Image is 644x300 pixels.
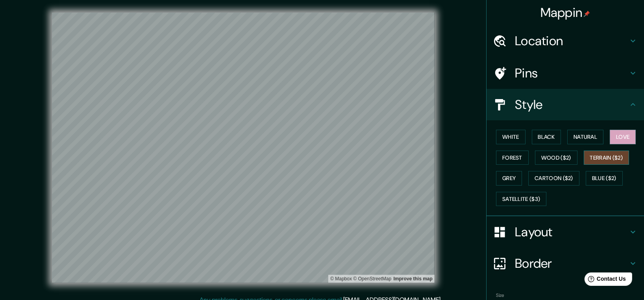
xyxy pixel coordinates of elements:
button: Natural [567,130,603,144]
div: Layout [487,216,644,248]
div: Style [487,89,644,120]
button: Satellite ($3) [496,192,546,206]
button: Black [532,130,561,144]
h4: Layout [515,224,628,240]
div: Border [487,248,644,279]
button: Cartoon ($2) [528,171,579,186]
button: Forest [496,151,529,165]
h4: Mappin [540,5,590,20]
button: White [496,130,526,144]
button: Terrain ($2) [584,151,629,165]
h4: Border [515,256,628,271]
h4: Pins [515,65,628,81]
a: Map feedback [394,276,433,282]
button: Blue ($2) [586,171,623,186]
iframe: Help widget launcher [574,269,635,291]
button: Love [610,130,636,144]
button: Wood ($2) [535,151,577,165]
button: Grey [496,171,522,186]
h4: Style [515,97,628,112]
img: pin-icon.png [584,11,590,17]
label: Size [496,292,504,299]
div: Location [487,25,644,57]
div: Pins [487,57,644,89]
h4: Location [515,33,628,49]
a: OpenStreetMap [353,276,391,282]
canvas: Map [52,13,435,283]
a: Mapbox [330,276,352,282]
